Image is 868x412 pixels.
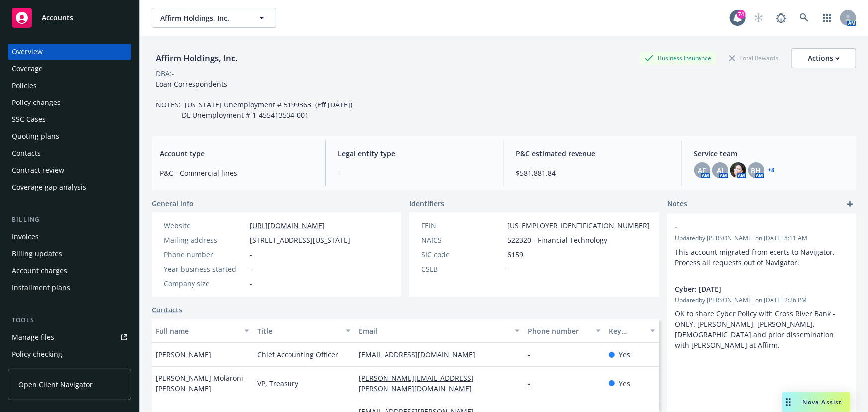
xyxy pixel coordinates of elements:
[164,264,246,274] div: Year business started
[164,235,246,245] div: Mailing address
[675,296,848,305] span: Updated by [PERSON_NAME] on [DATE] 2:26 PM
[808,49,840,68] div: Actions
[8,162,131,178] a: Contract review
[338,168,491,178] span: -
[359,350,483,359] a: [EMAIL_ADDRESS][DOMAIN_NAME]
[152,319,253,343] button: Full name
[782,392,850,412] button: Nova Assist
[794,8,814,28] a: Search
[156,79,352,120] span: Loan Correspondents NOTES: [US_STATE] Unemployment # 5199363 (Eff [DATE]) DE Unemployment # 1-455...
[8,229,131,245] a: Invoices
[250,264,252,274] span: -
[675,309,837,350] span: OK to share Cyber Policy with Cross River Bank - ONLY. [PERSON_NAME], [PERSON_NAME], [DEMOGRAPHIC...
[640,52,716,64] div: Business Insurance
[619,378,630,389] span: Yes
[8,329,131,345] a: Manage files
[12,179,86,195] div: Coverage gap analysis
[507,249,523,260] span: 6159
[516,148,670,159] span: P&C estimated revenue
[844,198,856,210] a: add
[156,373,249,394] span: [PERSON_NAME] Molaroni-[PERSON_NAME]
[772,8,791,28] a: Report a Bug
[257,349,338,360] span: Chief Accounting Officer
[751,165,761,176] span: BH
[675,234,848,243] span: Updated by [PERSON_NAME] on [DATE] 8:11 AM
[667,198,687,210] span: Notes
[160,13,246,23] span: Affirm Holdings, Inc.
[338,148,491,159] span: Legal entity type
[8,263,131,279] a: Account charges
[421,235,503,245] div: NAICS
[667,214,856,276] div: -Updatedby [PERSON_NAME] on [DATE] 8:11 AMThis account migrated from ecerts to Navigator. Process...
[421,264,503,274] div: CSLB
[421,220,503,231] div: FEIN
[152,305,182,315] a: Contacts
[12,111,46,127] div: SSC Cases
[768,167,775,173] a: +8
[257,378,298,389] span: VP, Treasury
[609,326,644,336] div: Key contact
[8,61,131,77] a: Coverage
[421,249,503,260] div: SIC code
[8,346,131,362] a: Policy checking
[164,278,246,289] div: Company size
[675,222,822,232] span: -
[12,162,64,178] div: Contract review
[12,329,54,345] div: Manage files
[12,128,59,144] div: Quoting plans
[12,61,43,77] div: Coverage
[12,280,70,296] div: Installment plans
[42,14,73,22] span: Accounts
[250,235,350,245] span: [STREET_ADDRESS][US_STATE]
[8,4,131,32] a: Accounts
[8,128,131,144] a: Quoting plans
[8,95,131,110] a: Policy changes
[359,326,509,336] div: Email
[160,148,313,159] span: Account type
[156,349,211,360] span: [PERSON_NAME]
[409,198,444,208] span: Identifiers
[528,350,538,359] a: -
[717,165,723,176] span: AJ
[507,220,650,231] span: [US_EMPLOYER_IDENTIFICATION_NUMBER]
[749,8,769,28] a: Start snowing
[12,95,61,110] div: Policy changes
[253,319,355,343] button: Title
[164,249,246,260] div: Phone number
[737,8,746,17] div: 74
[250,278,252,289] span: -
[619,349,630,360] span: Yes
[528,379,538,388] a: -
[694,148,848,159] span: Service team
[152,52,242,65] div: Affirm Holdings, Inc.
[8,280,131,296] a: Installment plans
[803,398,842,406] span: Nova Assist
[12,229,39,245] div: Invoices
[724,52,783,64] div: Total Rewards
[782,392,795,412] div: Drag to move
[675,284,822,294] span: Cyber: [DATE]
[160,168,313,178] span: P&C - Commercial lines
[156,68,174,79] div: DBA: -
[730,162,746,178] img: photo
[605,319,659,343] button: Key contact
[8,111,131,127] a: SSC Cases
[8,315,131,325] div: Tools
[12,246,62,262] div: Billing updates
[8,246,131,262] a: Billing updates
[8,78,131,94] a: Policies
[528,326,590,336] div: Phone number
[675,247,837,267] span: This account migrated from ecerts to Navigator. Process all requests out of Navigator.
[18,379,93,390] span: Open Client Navigator
[8,215,131,225] div: Billing
[355,319,524,343] button: Email
[359,373,480,393] a: [PERSON_NAME][EMAIL_ADDRESS][PERSON_NAME][DOMAIN_NAME]
[12,263,67,279] div: Account charges
[817,8,837,28] a: Switch app
[152,198,193,208] span: General info
[791,48,856,68] button: Actions
[8,145,131,161] a: Contacts
[152,8,276,28] button: Affirm Holdings, Inc.
[507,264,510,274] span: -
[12,44,43,60] div: Overview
